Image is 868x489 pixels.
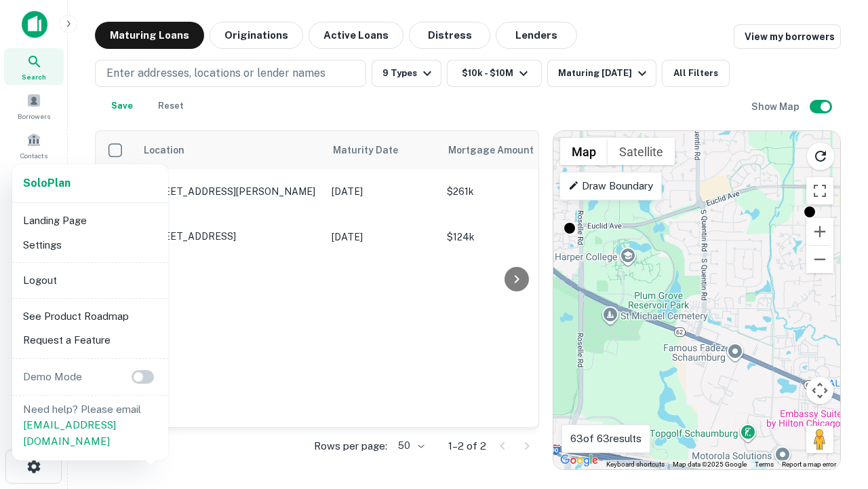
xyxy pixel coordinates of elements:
[18,328,163,352] li: Request a Feature
[23,419,116,447] a: [EMAIL_ADDRESS][DOMAIN_NAME]
[23,401,157,450] p: Need help? Please email
[23,175,71,192] a: SoloPlan
[18,233,163,257] li: Settings
[800,337,868,402] iframe: Chat Widget
[18,209,163,233] li: Landing Page
[23,177,71,189] strong: Solo Plan
[18,268,163,293] li: Logout
[18,304,163,329] li: See Product Roadmap
[18,369,87,385] p: Demo Mode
